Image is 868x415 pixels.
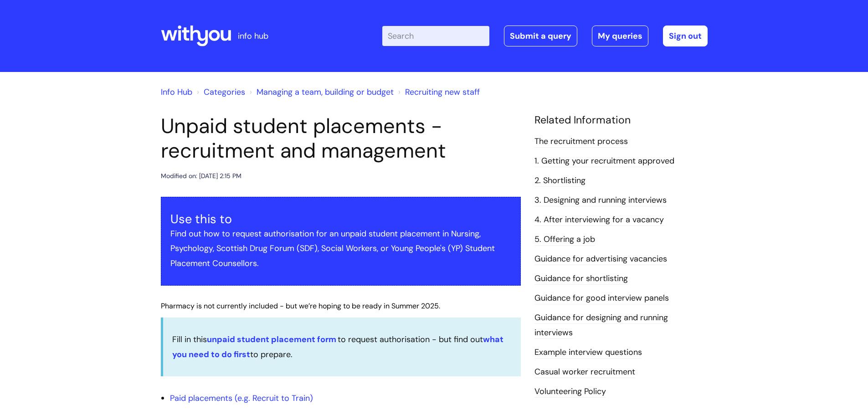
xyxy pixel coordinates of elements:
a: Recruiting new staff [405,87,480,97]
a: 4. After interviewing for a vacancy [534,214,664,226]
a: Submit a query [504,26,577,46]
p: Find out how to request authorisation for an unpaid student placement in Nursing, Psychology, Sco... [170,226,511,271]
h4: Related Information [534,114,708,127]
a: Guidance for designing and running interviews [534,312,668,338]
a: 3. Designing and running interviews [534,195,667,206]
p: Fill in this to request authorisation - but find out to prepare. [172,332,512,362]
div: | - [382,26,708,46]
li: Managing a team, building or budget [247,85,394,99]
a: Info Hub [161,87,192,97]
p: info hub [238,29,268,43]
a: Casual worker recruitment [534,366,635,378]
h3: Use this to [170,212,511,226]
a: 2. Shortlisting [534,175,586,187]
a: Managing a team, building or budget [257,87,394,97]
a: Example interview questions [534,347,642,359]
div: Modified on: [DATE] 2:15 PM [161,170,241,182]
a: what you need to do first [172,334,504,359]
a: Sign out [663,26,708,46]
span: Pharmacy is not currently included - but we’re hoping to be ready in Summer 2025. [161,301,440,311]
a: The recruitment process [534,136,628,148]
a: Volunteering Policy [534,386,606,398]
h1: Unpaid student placements - recruitment and management [161,114,521,163]
a: My queries [592,26,648,46]
a: Guidance for advertising vacancies [534,253,667,265]
li: Solution home [195,85,245,99]
a: Guidance for good interview panels [534,292,669,304]
input: Search [382,26,489,46]
a: Categories [204,87,245,97]
a: Guidance for shortlisting [534,273,628,285]
a: 1. Getting your recruitment approved [534,155,674,167]
li: Recruiting new staff [396,85,480,99]
a: 5. Offering a job [534,234,595,246]
a: unpaid student placement form [207,334,336,345]
a: Paid placements (e.g. Recruit to Train) [170,393,313,404]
